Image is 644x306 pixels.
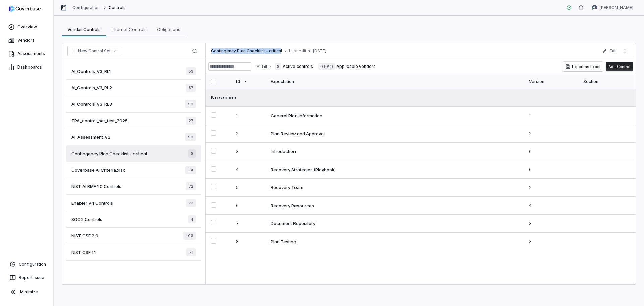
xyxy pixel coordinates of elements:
span: AI_Assessment_V2 [71,134,110,140]
span: Contingency Plan Checklist - critical [211,48,282,54]
button: Melvin Baez avatar[PERSON_NAME] [588,3,637,13]
span: Overview [17,24,37,30]
span: 4 [188,215,196,223]
span: 90 [185,133,196,141]
span: NIST AI RMF 1.0 Controls [71,183,121,189]
div: Recovery Team [271,184,303,190]
span: AI_Controls_V3_RL2 [71,85,112,91]
a: Overview [1,21,52,33]
div: Section [583,74,630,89]
button: Select 1 control [211,112,216,118]
span: Contingency Plan Checklist - critical [71,150,147,157]
button: Select 3 control [211,148,216,154]
button: Report Issue [3,272,51,284]
div: Document Repository [271,220,315,226]
label: Applicable vendors [318,63,376,70]
span: 27 [186,117,196,125]
div: Expectation [271,74,521,89]
span: Coverbase AI Criteria.xlsx [71,167,125,173]
span: Filter [262,64,271,69]
a: Enabler V4 Controls73 [66,195,201,211]
span: AI_Controls_V3_RL1 [71,68,111,74]
span: TPA_control_set_test_2025 [71,118,128,124]
button: Edit [600,45,619,57]
td: 6 [232,196,267,215]
div: Recovery Strategies (Playbook) [271,167,336,173]
td: 3 [525,215,580,233]
span: Obligations [154,25,183,34]
div: Version [529,74,576,89]
a: AI_Controls_V3_RL390 [66,96,201,113]
span: Report Issue [19,275,44,280]
span: Last edited: [DATE] [289,48,327,54]
td: 5 [232,179,267,197]
span: • [285,49,286,53]
a: Configuration [3,258,51,270]
span: 8 [188,149,196,158]
span: 53 [186,67,196,75]
a: Configuration [72,5,100,10]
span: SOC2 Controls [71,216,102,222]
button: Select 5 control [211,184,216,189]
div: Introduction [271,148,296,155]
td: 8 [232,232,267,250]
div: Plan Testing [271,238,296,245]
button: Select 7 control [211,220,216,225]
button: Add Control [606,62,633,71]
a: Assessments [1,48,52,60]
a: NIST CSF 2.0106 [66,228,201,244]
span: AI_Controls_V3_RL3 [71,101,112,107]
button: Filter [253,62,274,71]
a: AI_Controls_V3_RL153 [66,63,201,80]
span: 73 [186,199,196,207]
button: Export as Excel [562,62,603,71]
span: 8 [275,63,281,70]
td: 1 [232,107,267,125]
td: 6 [525,161,580,179]
button: Select 4 control [211,166,216,172]
span: Assessments [17,51,45,56]
label: Active controls [275,63,313,70]
a: NIST AI RMF 1.0 Controls72 [66,178,201,195]
td: 2 [232,125,267,143]
span: Internal Controls [109,25,149,34]
a: Dashboards [1,61,52,73]
a: Vendors [1,34,52,46]
img: logo-D7KZi-bG.svg [9,5,41,12]
span: 87 [186,84,196,92]
button: Minimize [3,285,51,299]
button: Select 2 control [211,130,216,136]
a: SOC2 Controls4 [66,211,201,228]
button: Select 8 control [211,238,216,244]
img: Melvin Baez avatar [592,5,597,10]
span: 90 [185,100,196,108]
td: 2 [525,179,580,197]
span: Vendor Controls [65,25,103,34]
span: 71 [186,248,196,256]
span: Dashboards [17,64,42,70]
span: [PERSON_NAME] [600,5,633,10]
td: 4 [525,196,580,215]
span: 72 [186,182,196,190]
a: AI_Assessment_V290 [66,129,201,145]
td: 6 [525,143,580,161]
button: More actions [620,46,630,56]
button: Select 6 control [211,202,216,208]
td: 2 [525,125,580,143]
a: AI_Controls_V3_RL287 [66,80,201,96]
td: 7 [232,215,267,233]
button: New Control Set [67,46,121,56]
div: Plan Review and Approval [271,131,325,137]
a: Contingency Plan Checklist - critical8 [66,145,201,162]
td: 3 [232,143,267,161]
span: 0 (0%) [318,63,335,70]
a: TPA_control_set_test_202527 [66,113,201,129]
div: No section [211,94,630,101]
td: 3 [525,232,580,250]
span: NIST CSF 1.1 [71,249,96,255]
td: 1 [525,107,580,125]
span: Enabler V4 Controls [71,200,113,206]
span: 106 [183,232,196,240]
a: NIST CSF 1.171 [66,244,201,261]
div: ID [236,74,263,89]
